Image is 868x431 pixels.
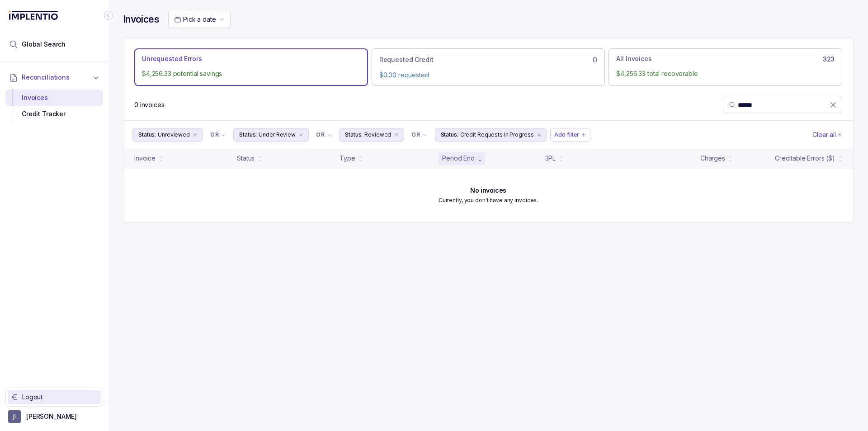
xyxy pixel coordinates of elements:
p: Credit Requests In Progress [460,130,534,139]
li: Filter Chip Connector undefined [316,131,332,138]
div: remove content [192,131,199,138]
button: Filter Chip Add filter [550,128,590,142]
span: Reconciliations [22,73,70,82]
button: Filter Chip Unreviewed [132,128,203,142]
div: Remaining page entries [134,100,165,109]
p: [PERSON_NAME] [26,412,77,421]
button: User initials[PERSON_NAME] [8,410,100,423]
p: Under Review [259,130,296,139]
button: Filter Chip Credit Requests In Progress [435,128,547,142]
p: Clear all [812,130,836,139]
li: Filter Chip Connector undefined [411,131,427,138]
p: All Invoices [616,54,651,63]
button: Date Range Picker [168,11,231,28]
ul: Action Tab Group [134,48,842,85]
button: Reconciliations [5,67,103,87]
div: Status [237,154,255,163]
p: 0 invoices [134,100,165,109]
div: Type [340,154,355,163]
div: Invoice [134,154,156,163]
ul: Filter Group [132,128,811,142]
search: Date Range Picker [174,15,216,24]
div: Period End [442,154,475,163]
div: 0 [379,54,598,65]
p: OR [316,131,325,138]
p: $0.00 requested [379,71,598,80]
p: $4,256.33 potential savings [142,69,360,78]
p: Reviewed [364,130,391,139]
span: User initials [8,410,21,423]
div: Reconciliations [5,88,103,124]
div: 3PL [545,154,556,163]
button: Filter Chip Reviewed [339,128,404,142]
h6: No invoices [470,187,506,194]
h6: 323 [823,56,835,63]
p: Add filter [554,130,579,139]
div: remove content [535,131,542,138]
p: Status: [239,130,257,139]
button: Filter Chip Under Review [233,128,309,142]
h4: Invoices [123,13,159,26]
p: Logout [22,393,97,402]
button: Filter Chip Connector undefined [408,128,431,141]
p: $4,256.33 total recoverable [616,69,835,78]
p: Status: [138,130,156,139]
p: OR [210,131,219,138]
div: Collapse Icon [103,10,114,21]
p: Unrequested Errors [142,54,202,63]
p: Currently, you don't have any invoices. [439,196,538,205]
button: Clear Filters [811,128,844,142]
span: Pick a date [183,15,216,23]
div: Creditable Errors ($) [775,154,835,163]
button: Filter Chip Connector undefined [312,128,335,141]
div: Credit Tracker [13,106,96,122]
button: Filter Chip Connector undefined [207,128,230,141]
div: Invoices [13,90,96,106]
li: Filter Chip Connector undefined [210,131,226,138]
span: Global Search [22,40,66,49]
p: Status: [345,130,363,139]
div: remove content [297,131,305,138]
p: Unreviewed [158,130,190,139]
div: remove content [393,131,400,138]
p: OR [411,131,420,138]
p: Requested Credit [379,55,434,64]
p: Status: [441,130,458,139]
div: Charges [700,154,725,163]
